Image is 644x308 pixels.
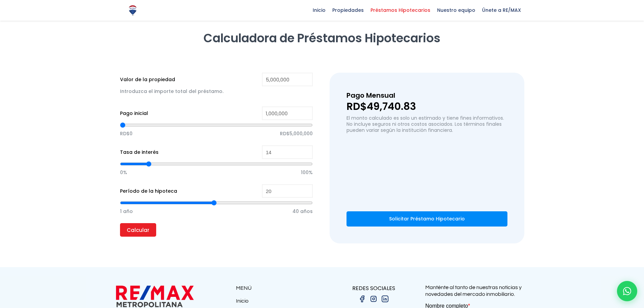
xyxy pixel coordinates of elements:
input: Years [262,184,313,198]
span: RD$5,000,000 [280,128,313,139]
input: RD$ [262,106,313,120]
img: instagram.png [369,295,378,303]
p: Manténte al tanto de nuestras noticias y novedades del mercado inmobiliario. [425,284,528,298]
p: REDES SOCIALES [322,284,425,292]
p: El monto calculado es solo un estimado y tiene fines informativos. No incluye seguros ni otros co... [347,115,507,133]
label: Valor de la propiedad [120,75,175,84]
span: 40 años [292,206,313,216]
h3: Pago Mensual [347,90,507,101]
span: 0% [120,167,127,177]
a: Inicio [236,298,322,308]
a: Solicitar Préstamo Hipotecario [347,211,507,227]
img: Logo de REMAX [127,4,139,16]
p: RD$49,740.83 [347,101,507,112]
p: MENÚ [236,284,322,292]
span: Propiedades [329,5,367,15]
h2: Calculadora de Préstamos Hipotecarios [120,30,524,46]
span: 1 año [120,206,133,216]
label: Período de la hipoteca [120,187,177,195]
img: linkedin.png [381,295,389,303]
span: Únete a RE/MAX [479,5,524,15]
span: Préstamos Hipotecarios [367,5,434,15]
span: RD$0 [120,128,133,139]
input: % [262,145,313,159]
label: Pago inicial [120,109,148,118]
input: Calcular [120,223,156,237]
span: Nuestro equipo [434,5,479,15]
input: RD$ [262,73,313,86]
span: Introduzca el importe total del préstamo. [120,88,223,95]
label: Tasa de interés [120,148,159,157]
span: Inicio [309,5,329,15]
span: 100% [301,167,313,177]
img: facebook.png [358,295,366,303]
